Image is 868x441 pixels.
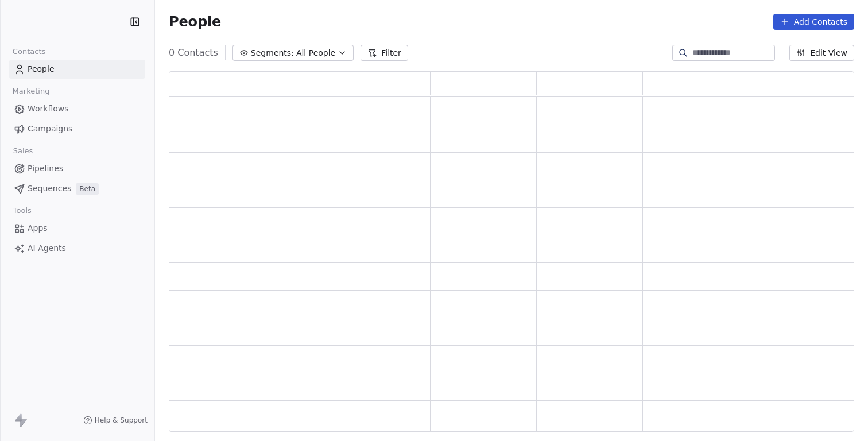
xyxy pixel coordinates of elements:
[789,45,854,61] button: Edit View
[8,142,38,160] span: Sales
[76,183,99,195] span: Beta
[9,99,145,118] a: Workflows
[169,97,855,432] div: grid
[169,46,218,60] span: 0 Contacts
[251,47,294,59] span: Segments:
[9,60,145,79] a: People
[773,14,854,30] button: Add Contacts
[28,63,55,75] span: People
[9,239,145,258] a: AI Agents
[7,83,55,100] span: Marketing
[28,222,48,234] span: Apps
[169,13,221,30] span: People
[8,202,36,219] span: Tools
[28,163,63,175] span: Pipelines
[28,103,69,115] span: Workflows
[9,119,145,138] a: Campaigns
[9,219,145,238] a: Apps
[83,416,148,425] a: Help & Support
[28,123,72,135] span: Campaigns
[296,47,335,59] span: All People
[7,43,51,60] span: Contacts
[95,416,148,425] span: Help & Support
[28,183,71,195] span: Sequences
[9,159,145,178] a: Pipelines
[361,45,408,61] button: Filter
[28,242,66,254] span: AI Agents
[9,179,145,198] a: SequencesBeta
